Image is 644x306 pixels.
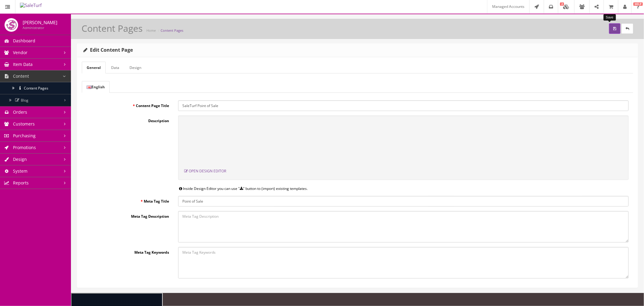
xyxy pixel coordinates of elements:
span: Item Data [13,61,33,67]
span: 2 [560,2,564,6]
span: Dashboard [13,38,35,44]
div: Inside Design Editor you can use " " button to (import) existing templates. [178,186,629,191]
span: Content [13,73,29,79]
a: Data [106,62,124,73]
a: Open Design Editor [184,168,226,174]
label: Content Page Title [82,100,174,109]
a: Design [125,62,146,73]
span: SaleTurf POS [12,29,42,38]
label: Meta Tag Description [82,211,174,219]
img: joshlucio05 [5,18,18,32]
label: Description [82,116,174,124]
label: Meta Tag Keywords [82,247,174,255]
span: Design [13,156,27,162]
span: Purchasing [13,133,36,138]
a: General [82,62,106,73]
span: Open Design Editor [189,168,226,174]
a: Content Pages [161,28,183,33]
span: Blog [21,98,28,103]
a: Home [146,28,156,33]
span: HELP [633,2,643,6]
img: SaleTurf [20,3,56,8]
a: English [82,81,110,93]
small: Administrator [23,25,44,30]
h3: Edit Content Page [83,47,133,53]
h4: [PERSON_NAME] [23,20,57,25]
div: Save [604,14,616,21]
span: Reports [13,180,29,186]
input: Content Page Title [178,100,629,111]
span: Content Pages [24,86,48,91]
span: Promotions [13,145,36,150]
h1: Point of Sale built for modern retail [12,40,78,88]
input: Meta Tag Title [178,196,629,207]
span: System [13,168,27,174]
label: Meta Tag Title [82,196,174,204]
span: Orders [13,109,27,115]
h1: Content Pages [82,23,143,33]
span: Vendor [13,50,27,55]
img: English [87,86,91,89]
span: Customers [13,121,35,127]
